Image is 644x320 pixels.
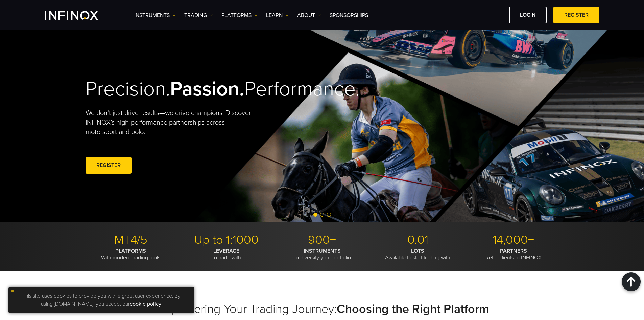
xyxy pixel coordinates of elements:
a: REGISTER [553,7,599,23]
a: INFINOX Logo [45,11,114,20]
a: ABOUT [297,11,321,19]
p: With modern trading tools [86,248,176,261]
p: MT4/5 [86,233,176,248]
p: We don't just drive results—we drive champions. Discover INFINOX’s high-performance partnerships ... [86,108,256,137]
span: Go to slide 1 [313,213,317,217]
strong: INSTRUMENTS [304,248,341,254]
p: 0.01 [373,233,463,248]
p: To diversify your portfolio [277,248,367,261]
a: REGISTER [86,157,132,174]
p: Up to 1:1000 [181,233,272,248]
a: TRADING [184,11,213,19]
a: LOGIN [509,7,547,23]
h2: Empowering Your Trading Journey: [86,302,559,317]
a: Instruments [134,11,176,19]
a: SPONSORSHIPS [330,11,368,19]
p: Available to start trading with [373,248,463,261]
a: cookie policy [130,301,161,307]
a: Learn [266,11,289,19]
p: To trade with [181,248,272,261]
strong: PLATFORMS [115,248,146,254]
a: PLATFORMS [221,11,258,19]
strong: LOTS [411,248,424,254]
strong: LEVERAGE [213,248,239,254]
p: 14,000+ [468,233,559,248]
h2: Precision. Performance. [86,77,299,102]
span: Go to slide 2 [320,213,324,217]
strong: PARTNERS [500,248,527,254]
p: 900+ [277,233,367,248]
span: Go to slide 3 [327,213,331,217]
strong: Choosing the Right Platform [337,302,489,316]
img: yellow close icon [10,289,15,293]
strong: Passion. [170,77,244,101]
p: Refer clients to INFINOX [468,248,559,261]
p: This site uses cookies to provide you with a great user experience. By using [DOMAIN_NAME], you a... [12,290,191,310]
